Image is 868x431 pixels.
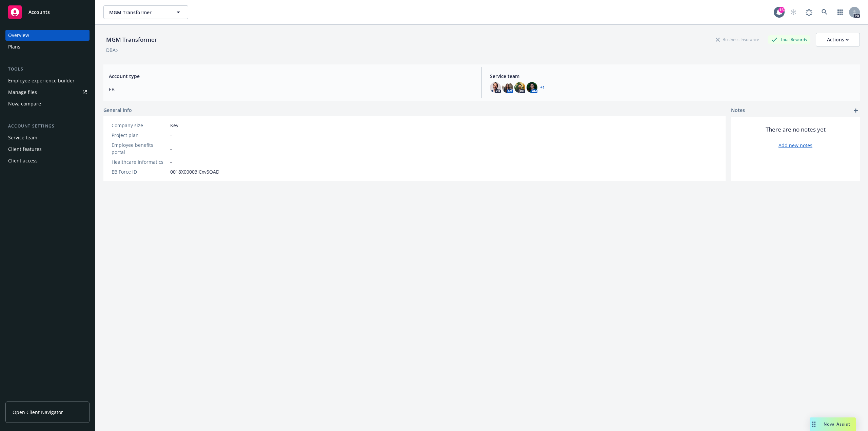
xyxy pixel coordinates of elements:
[5,123,90,130] div: Account settings
[5,144,90,155] a: Client features
[103,106,132,114] span: General info
[112,122,167,129] div: Company size
[103,35,160,44] div: MGM Transformer
[712,35,763,44] div: Business Insurance
[5,30,90,41] a: Overview
[816,33,860,46] button: Actions
[5,87,90,98] a: Manage files
[112,132,167,139] div: Project plan
[490,73,854,80] span: Service team
[8,87,37,98] div: Manage files
[731,106,745,115] span: Notes
[112,141,167,156] div: Employee benefits portal
[818,5,831,19] a: Search
[778,142,812,149] a: Add new notes
[514,82,525,93] img: photo
[8,98,41,109] div: Nova compare
[109,86,473,93] span: EB
[170,132,172,139] span: -
[778,7,785,13] div: 15
[540,85,545,90] a: +1
[768,35,810,44] div: Total Rewards
[170,168,219,175] span: 0018X00003ICxv5QAD
[8,132,37,143] div: Service team
[766,125,826,134] span: There are no notes yet
[810,417,818,431] div: Drag to move
[106,46,119,54] div: DBA: -
[827,33,849,46] div: Actions
[824,421,850,427] span: Nova Assist
[109,9,168,16] span: MGM Transformer
[5,3,90,22] a: Accounts
[490,82,501,93] img: photo
[833,5,847,19] a: Switch app
[8,75,75,86] div: Employee experience builder
[5,155,90,166] a: Client access
[170,122,178,129] span: Key
[502,82,513,93] img: photo
[170,145,172,152] span: -
[852,106,860,115] a: add
[5,75,90,86] a: Employee experience builder
[5,98,90,109] a: Nova compare
[802,5,816,19] a: Report a Bug
[112,168,167,175] div: EB Force ID
[28,9,50,15] span: Accounts
[109,73,473,80] span: Account type
[103,5,188,19] button: MGM Transformer
[5,41,90,52] a: Plans
[170,158,172,165] span: -
[787,5,800,19] a: Start snowing
[810,417,856,431] button: Nova Assist
[8,41,20,52] div: Plans
[8,144,42,155] div: Client features
[527,82,537,93] img: photo
[8,155,38,166] div: Client access
[5,132,90,143] a: Service team
[8,30,29,41] div: Overview
[13,409,63,416] span: Open Client Navigator
[112,158,167,165] div: Healthcare Informatics
[5,66,90,73] div: Tools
